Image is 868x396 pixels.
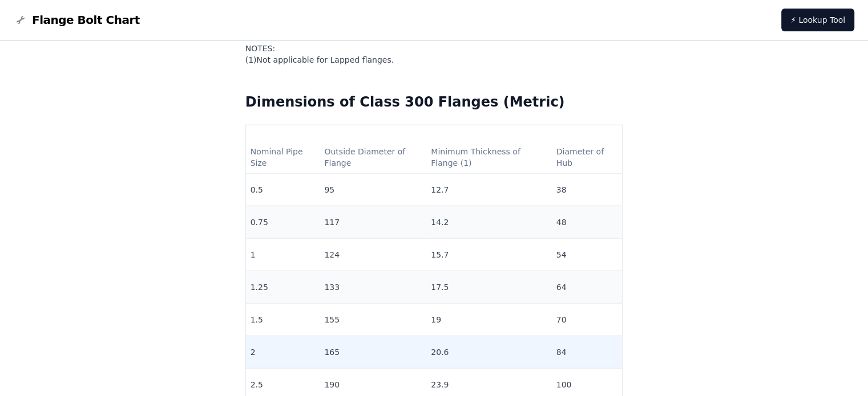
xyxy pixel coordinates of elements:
[246,336,320,369] td: 2
[320,336,426,369] td: 165
[426,239,551,271] td: 15.7
[14,13,27,27] img: Flange Bolt Chart Logo
[552,174,623,206] td: 38
[426,141,551,174] th: Minimum Thickness of Flange (1)
[320,304,426,336] td: 155
[781,9,854,31] a: ⚡ Lookup Tool
[320,271,426,304] td: 133
[320,174,426,206] td: 95
[552,141,623,174] th: Diameter of Hub
[245,55,394,64] span: ( 1 ) Not applicable for Lapped flanges.
[320,206,426,239] td: 117
[246,174,320,206] td: 0.5
[246,271,320,304] td: 1.25
[426,304,551,336] td: 19
[245,93,623,111] h2: Dimensions of Class 300 Flanges (Metric)
[14,12,140,28] a: Flange Bolt Chart LogoFlange Bolt Chart
[246,141,320,174] th: Nominal Pipe Size
[426,336,551,369] td: 20.6
[246,304,320,336] td: 1.5
[552,271,623,304] td: 64
[426,206,551,239] td: 14.2
[245,43,623,66] p: NOTES:
[246,206,320,239] td: 0.75
[32,12,140,28] span: Flange Bolt Chart
[320,239,426,271] td: 124
[552,304,623,336] td: 70
[552,206,623,239] td: 48
[426,271,551,304] td: 17.5
[246,239,320,271] td: 1
[320,141,426,174] th: Outside Diameter of Flange
[426,174,551,206] td: 12.7
[552,239,623,271] td: 54
[552,336,623,369] td: 84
